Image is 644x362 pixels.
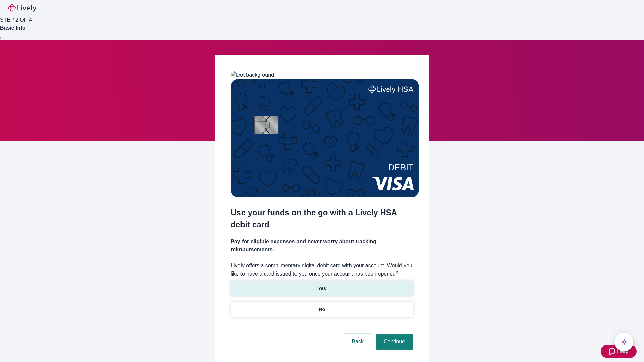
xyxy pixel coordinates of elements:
[343,334,372,350] button: Back
[231,206,413,231] h2: Use your funds on the go with a Lively HSA debit card
[231,262,413,278] label: Lively offers a complimentary digital debit card with your account. Would you like to have a card...
[621,339,627,345] svg: Lively AI Assistant
[319,306,325,313] p: No
[318,285,326,292] p: Yes
[617,347,629,355] span: Help
[231,281,413,296] button: Yes
[8,4,36,12] img: Lively
[614,333,633,351] button: chat
[376,334,413,350] button: Continue
[231,71,274,79] img: Dot background
[231,79,419,197] img: Debit card
[231,302,413,317] button: No
[231,238,413,254] h4: Pay for eligible expenses and never worry about tracking reimbursements.
[601,345,637,358] button: Zendesk support iconHelp
[609,347,617,355] svg: Zendesk support icon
